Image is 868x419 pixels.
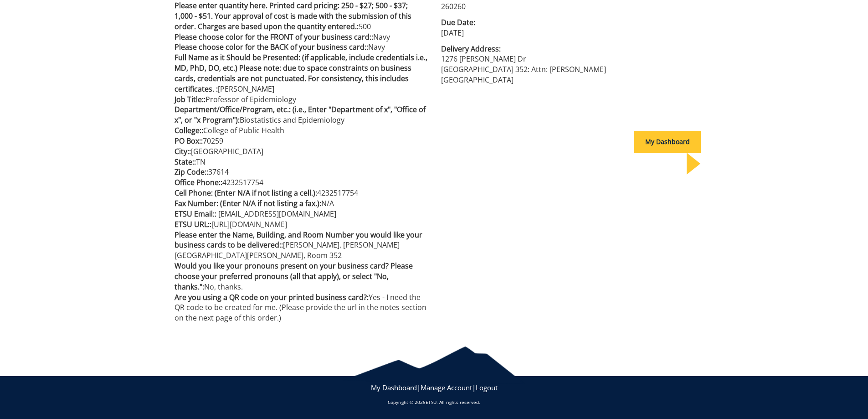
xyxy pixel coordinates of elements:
a: My Dashboard [371,383,417,392]
span: College:: [175,125,203,135]
p: N/A [175,198,427,209]
span: Delivery Address: [441,44,694,54]
div: My Dashboard [634,131,701,153]
p: Professor of Epidemiology [175,94,427,105]
p: 4232517754 [175,188,427,198]
p: [GEOGRAPHIC_DATA] [441,75,694,85]
span: Zip Code:: [175,167,208,177]
p: College of Public Health [175,125,427,136]
p: 260260 [441,1,694,12]
p: [URL][DOMAIN_NAME] [175,219,427,230]
span: City:: [175,146,191,156]
p: 37614 [175,167,427,177]
span: ETSU Email:: [175,209,216,219]
span: Full Name as it Should be Presented: (if applicable, include credentials i.e., MD, PhD, DO, etc.)... [175,52,427,94]
span: Please choose color for the BACK of your business card:: [175,42,368,52]
p: 500 [175,0,427,32]
span: Job Title:: [175,94,205,104]
span: Please choose color for the FRONT of your business card:: [175,32,373,42]
span: State:: [175,157,196,167]
a: Manage Account [421,383,472,392]
p: [GEOGRAPHIC_DATA] 352: Attn: [PERSON_NAME] [441,64,694,75]
span: Please enter the Name, Building, and Room Number you would like your business cards to be deliver... [175,230,422,250]
span: ETSU URL:: [175,219,211,229]
p: 1276 [PERSON_NAME] Dr [441,54,694,64]
p: Yes - I need the QR code to be created for me. (Please provide the url in the notes section on th... [175,292,427,324]
p: 70259 [175,136,427,146]
a: ETSU [426,399,437,405]
span: Office Phone:: [175,177,222,187]
p: Biostatistics and Epidemiology [175,104,427,125]
span: Are you using a QR code on your printed business card?: [175,292,369,302]
p: [EMAIL_ADDRESS][DOMAIN_NAME] [175,209,427,219]
p: [PERSON_NAME], [PERSON_NAME][GEOGRAPHIC_DATA][PERSON_NAME], Room 352 [175,230,427,261]
p: [GEOGRAPHIC_DATA] [175,146,427,157]
p: Navy [175,32,427,42]
p: [DATE] [441,28,694,38]
span: Cell Phone: (Enter N/A if not listing a cell.): [175,188,317,198]
p: 4232517754 [175,177,427,188]
span: Department/Office/Program, etc.: (i.e., Enter "Department of x", "Office of x", or "x Program"): [175,104,426,125]
span: Fax Number: (Enter N/A if not listing a fax.): [175,198,321,208]
span: Due Date: [441,17,694,28]
span: PO Box:: [175,136,203,146]
span: Would you like your pronouns present on your business card? Please choose your preferred pronouns... [175,261,413,292]
span: Please enter quantity here. Printed card pricing: 250 - $27; 500 - $37; 1,000 - $51. Your approva... [175,0,411,31]
p: No, thanks. [175,261,427,292]
p: TN [175,157,427,167]
a: My Dashboard [634,137,701,146]
a: Logout [476,383,498,392]
p: Navy [175,42,427,52]
p: [PERSON_NAME] [175,52,427,94]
